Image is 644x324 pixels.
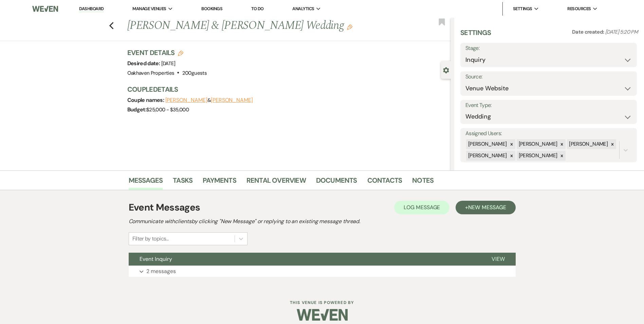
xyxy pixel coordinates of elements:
[129,217,516,226] h2: Communicate with clients by clicking "New Message" or replying to an existing message thread.
[246,175,306,190] a: Rental Overview
[173,175,192,190] a: Tasks
[32,2,58,16] img: Weven Logo
[465,43,632,53] label: Stage:
[182,70,207,76] span: 200 guests
[468,204,506,211] span: New Message
[481,253,516,266] button: View
[165,97,253,104] span: &
[466,139,508,149] div: [PERSON_NAME]
[492,255,505,263] span: View
[161,60,176,67] span: [DATE]
[513,5,532,12] span: Settings
[605,29,638,35] span: [DATE] 5:20 PM
[127,70,174,76] span: Oakhaven Properties
[203,175,236,190] a: Payments
[127,48,207,57] h3: Event Details
[79,6,104,12] a: Dashboard
[132,235,169,243] div: Filter by topics...
[127,60,161,67] span: Desired date:
[404,204,440,211] span: Log Message
[146,106,189,113] span: $25,000 - $35,000
[211,97,253,103] button: [PERSON_NAME]
[567,139,609,149] div: [PERSON_NAME]
[129,175,163,190] a: Messages
[517,151,558,161] div: [PERSON_NAME]
[146,267,176,276] p: 2 messages
[251,6,264,12] a: To Do
[465,72,632,82] label: Source:
[465,129,632,139] label: Assigned Users:
[127,85,444,94] h3: Couple Details
[517,139,558,149] div: [PERSON_NAME]
[443,67,449,73] button: Close lead details
[460,28,491,43] h3: Settings
[129,200,200,215] h1: Event Messages
[456,201,515,214] button: +New Message
[316,175,357,190] a: Documents
[129,253,481,266] button: Event Inquiry
[394,201,449,214] button: Log Message
[367,175,402,190] a: Contacts
[292,5,314,12] span: Analytics
[465,101,632,110] label: Event Type:
[132,5,166,12] span: Manage Venues
[567,5,591,12] span: Resources
[127,18,384,34] h1: [PERSON_NAME] & [PERSON_NAME] Wedding
[201,6,222,12] a: Bookings
[127,106,147,113] span: Budget:
[466,151,508,161] div: [PERSON_NAME]
[165,97,207,103] button: [PERSON_NAME]
[347,24,352,30] button: Edit
[140,255,172,263] span: Event Inquiry
[572,29,605,35] span: Date created:
[412,175,434,190] a: Notes
[127,96,165,104] span: Couple names:
[129,266,516,277] button: 2 messages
